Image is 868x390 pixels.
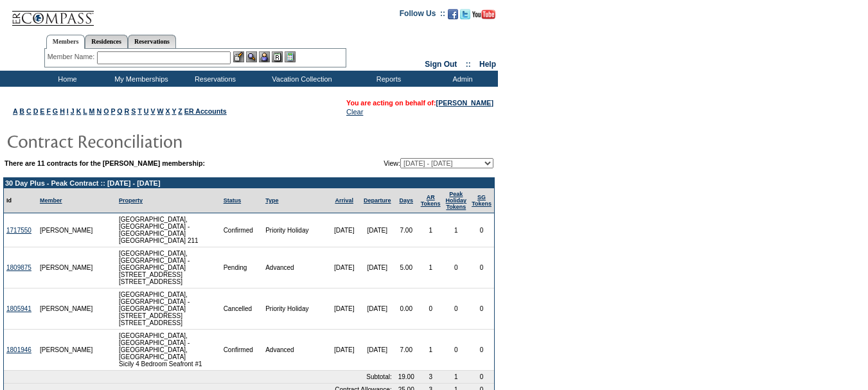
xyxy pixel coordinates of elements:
[184,107,227,115] a: ER Accounts
[37,247,96,288] td: [PERSON_NAME]
[48,51,97,62] div: Member Name:
[89,107,95,115] a: M
[418,288,443,330] td: 0
[117,107,122,115] a: Q
[360,213,394,247] td: [DATE]
[116,330,221,371] td: [GEOGRAPHIC_DATA], [GEOGRAPHIC_DATA] - [GEOGRAPHIC_DATA], [GEOGRAPHIC_DATA] Sicily 4 Bedroom Seaf...
[285,51,296,62] img: b_calculator.gif
[4,178,494,188] td: 30 Day Plus - Peak Contract :: [DATE] - [DATE]
[448,9,458,19] img: Become our fan on Facebook
[472,13,495,21] a: Subscribe to our YouTube Channel
[119,197,143,204] a: Property
[469,288,494,330] td: 0
[177,71,251,87] td: Reservations
[46,35,85,49] a: Members
[360,247,394,288] td: [DATE]
[4,371,394,384] td: Subtotal:
[350,71,424,87] td: Reports
[125,107,130,115] a: R
[346,108,363,116] a: Clear
[166,107,170,115] a: X
[263,247,328,288] td: Advanced
[259,51,270,62] img: Impersonate
[251,71,350,87] td: Vacation Collection
[328,288,360,330] td: [DATE]
[37,288,96,330] td: [PERSON_NAME]
[19,107,24,115] a: B
[394,288,418,330] td: 0.00
[131,107,136,115] a: S
[443,288,470,330] td: 0
[448,13,458,21] a: Become our fan on Facebook
[399,197,413,204] a: Days
[364,197,391,204] a: Departure
[469,213,494,247] td: 0
[116,213,221,247] td: [GEOGRAPHIC_DATA], [GEOGRAPHIC_DATA] - [GEOGRAPHIC_DATA] [GEOGRAPHIC_DATA] 211
[263,213,328,247] td: Priority Holiday
[103,107,109,115] a: O
[394,213,418,247] td: 7.00
[4,188,37,213] td: Id
[360,330,394,371] td: [DATE]
[272,51,283,62] img: Reservations
[221,247,263,288] td: Pending
[469,330,494,371] td: 0
[360,288,394,330] td: [DATE]
[328,330,360,371] td: [DATE]
[37,213,96,247] td: [PERSON_NAME]
[479,60,496,69] a: Help
[172,107,176,115] a: Y
[221,213,263,247] td: Confirmed
[26,107,31,115] a: C
[116,288,221,330] td: [GEOGRAPHIC_DATA], [GEOGRAPHIC_DATA] - [GEOGRAPHIC_DATA][STREET_ADDRESS] [STREET_ADDRESS]
[71,107,75,115] a: J
[221,330,263,371] td: Confirmed
[6,227,31,234] a: 1717550
[460,13,470,21] a: Follow us on Twitter
[418,213,443,247] td: 1
[85,35,128,48] a: Residences
[418,330,443,371] td: 1
[425,60,457,69] a: Sign Out
[233,51,244,62] img: b_edit.gif
[466,60,471,69] span: ::
[246,51,257,62] img: View
[418,247,443,288] td: 1
[29,71,103,87] td: Home
[443,213,470,247] td: 1
[424,71,498,87] td: Admin
[137,107,142,115] a: T
[221,288,263,330] td: Cancelled
[263,288,328,330] td: Priority Holiday
[6,264,31,271] a: 1809875
[328,247,360,288] td: [DATE]
[443,247,470,288] td: 0
[37,330,96,371] td: [PERSON_NAME]
[60,107,65,115] a: H
[265,197,278,204] a: Type
[436,99,493,107] a: [PERSON_NAME]
[116,247,221,288] td: [GEOGRAPHIC_DATA], [GEOGRAPHIC_DATA] - [GEOGRAPHIC_DATA][STREET_ADDRESS] [STREET_ADDRESS]
[418,371,443,384] td: 3
[157,107,164,115] a: W
[83,107,87,115] a: L
[128,35,176,48] a: Reservations
[400,8,445,23] td: Follow Us ::
[53,107,58,115] a: G
[6,305,31,312] a: 1805941
[224,197,242,204] a: Status
[6,128,263,154] img: pgTtlContractReconciliation.gif
[4,159,205,167] b: There are 11 contracts for the [PERSON_NAME] membership:
[40,107,44,115] a: E
[394,330,418,371] td: 7.00
[6,346,31,353] a: 1801946
[144,107,149,115] a: U
[103,71,177,87] td: My Memberships
[346,99,493,107] span: You are acting on behalf of:
[469,371,494,384] td: 0
[67,107,69,115] a: I
[394,371,418,384] td: 19.00
[150,107,155,115] a: V
[111,107,115,115] a: P
[460,9,470,19] img: Follow us on Twitter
